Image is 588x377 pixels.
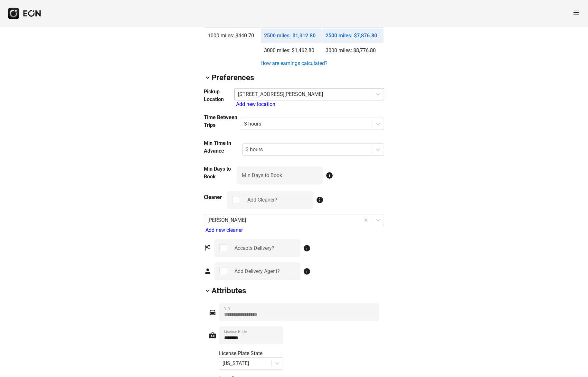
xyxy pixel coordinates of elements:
[205,226,384,234] div: Add new cleaner
[204,114,241,129] h3: Time Between Trips
[219,350,283,357] div: License Plate State
[303,244,311,252] span: info
[316,196,324,204] span: info
[204,88,234,103] h3: Pickup Location
[204,74,212,81] span: keyboard_arrow_down
[204,287,212,295] span: keyboard_arrow_down
[204,244,212,252] span: sports_score
[322,43,384,58] td: 3000 miles: $8,776.80
[303,268,311,275] span: info
[260,60,328,67] a: How are earnings calculated?
[212,72,254,83] h2: Preferences
[322,29,384,43] td: 2500 miles: $7,876.80
[261,29,322,43] td: 2500 miles: $1,312.80
[209,308,216,316] span: directions_car
[204,193,222,201] h3: Cleaner
[209,331,216,339] span: badge
[242,172,282,179] label: Min Days to Book
[247,196,277,204] div: Add Cleaner?
[212,286,246,296] h2: Attributes
[234,244,274,252] div: Accepts Delivery?
[326,172,333,179] span: info
[573,9,580,16] span: menu
[204,29,260,43] td: 1000 miles: $440.70
[224,329,247,334] label: License Plate
[234,268,280,275] div: Add Delivery Agent?
[204,139,242,155] h3: Min Time in Advance
[261,43,322,58] td: 3000 miles: $1,462.80
[204,165,237,181] h3: Min Days to Book
[204,267,212,275] span: person
[236,100,384,108] div: Add new location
